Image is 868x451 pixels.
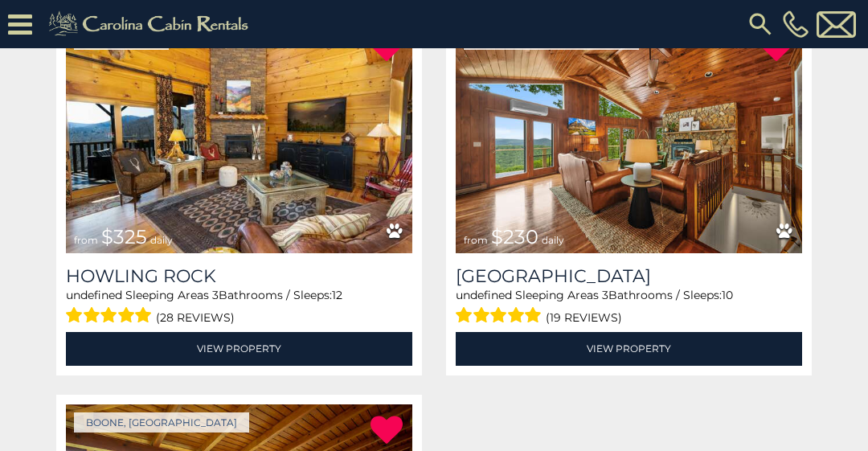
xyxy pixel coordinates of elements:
[66,265,412,287] a: Howling Rock
[371,414,403,448] a: Remove from favorites
[150,234,173,246] span: daily
[546,307,622,328] span: (19 reviews)
[74,234,98,246] span: from
[746,10,775,39] img: search-regular.svg
[66,22,412,254] img: Howling Rock
[456,265,802,287] a: [GEOGRAPHIC_DATA]
[66,332,412,365] a: View Property
[542,234,564,246] span: daily
[456,265,802,287] h3: Longview Lodge
[212,288,219,302] span: 3
[456,332,802,365] a: View Property
[332,288,342,302] span: 12
[602,288,608,302] span: 3
[66,287,412,328] div: Bathrooms / Sleeps:
[66,288,209,302] span: undefined Sleeping Areas
[456,22,802,254] a: Longview Lodge from $230 daily
[101,225,147,248] span: $325
[779,10,813,38] a: [PHONE_NUMBER]
[491,225,538,248] span: $230
[456,288,599,302] span: undefined Sleeping Areas
[156,307,235,328] span: (28 reviews)
[722,288,733,302] span: 10
[66,22,412,254] a: Howling Rock from $325 daily
[456,287,802,328] div: Bathrooms / Sleeps:
[74,412,249,433] a: Boone, [GEOGRAPHIC_DATA]
[456,22,802,254] img: Longview Lodge
[464,234,488,246] span: from
[40,8,262,40] img: Khaki-logo.png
